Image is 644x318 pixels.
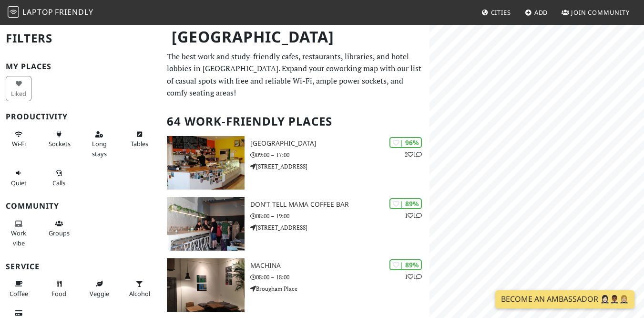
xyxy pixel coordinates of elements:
[164,24,428,50] h1: [GEOGRAPHIC_DATA]
[6,112,155,121] h3: Productivity
[49,139,71,148] span: Power sockets
[49,229,70,237] span: Group tables
[6,62,155,71] h3: My Places
[250,223,429,232] p: [STREET_ADDRESS]
[250,262,429,270] h3: Machina
[389,137,422,148] div: | 96%
[389,259,422,270] div: | 89%
[571,8,630,17] span: Join Community
[86,127,112,161] button: Long stays
[6,262,155,271] h3: Service
[405,211,422,220] p: 1 1
[161,197,429,251] a: Don't tell Mama Coffee Bar | 89% 11 Don't tell Mama Coffee Bar 08:00 – 19:00 [STREET_ADDRESS]
[491,8,511,17] span: Cities
[52,179,65,187] span: Video/audio calls
[11,179,27,187] span: Quiet
[405,272,422,281] p: 1 1
[8,6,19,18] img: LaptopFriendly
[389,198,422,209] div: | 89%
[22,7,53,17] span: Laptop
[250,201,429,209] h3: Don't tell Mama Coffee Bar
[167,136,245,190] img: North Fort Cafe
[51,289,66,298] span: Food
[250,162,429,171] p: [STREET_ADDRESS]
[250,212,429,221] p: 08:00 – 19:00
[8,4,93,21] a: LaptopFriendly LaptopFriendly
[250,273,429,282] p: 08:00 – 18:00
[11,229,26,247] span: People working
[558,4,634,21] a: Join Community
[46,276,72,301] button: Food
[6,216,31,251] button: Work vibe
[167,197,245,251] img: Don't tell Mama Coffee Bar
[250,139,429,148] h3: [GEOGRAPHIC_DATA]
[10,289,28,298] span: Coffee
[46,127,72,152] button: Sockets
[126,127,152,152] button: Tables
[495,290,634,308] a: Become an Ambassador 🤵🏻‍♀️🤵🏾‍♂️🤵🏼‍♀️
[46,216,72,241] button: Groups
[534,8,548,17] span: Add
[478,4,515,21] a: Cities
[86,276,112,301] button: Veggie
[6,165,31,191] button: Quiet
[405,150,422,159] p: 2 1
[250,284,429,293] p: Brougham Place
[167,107,424,136] h2: 64 Work-Friendly Places
[129,289,150,298] span: Alcohol
[90,289,109,298] span: Veggie
[92,139,107,158] span: Long stays
[55,7,93,17] span: Friendly
[6,201,155,211] h3: Community
[6,276,31,301] button: Coffee
[161,258,429,312] a: Machina | 89% 11 Machina 08:00 – 18:00 Brougham Place
[6,127,31,152] button: Wi-Fi
[250,150,429,159] p: 09:00 – 17:00
[12,139,26,148] span: Stable Wi-Fi
[167,51,424,99] p: The best work and study-friendly cafes, restaurants, libraries, and hotel lobbies in [GEOGRAPHIC_...
[131,139,148,148] span: Work-friendly tables
[521,4,552,21] a: Add
[126,276,152,301] button: Alcohol
[6,24,155,53] h2: Filters
[161,136,429,190] a: North Fort Cafe | 96% 21 [GEOGRAPHIC_DATA] 09:00 – 17:00 [STREET_ADDRESS]
[46,165,72,191] button: Calls
[167,258,245,312] img: Machina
